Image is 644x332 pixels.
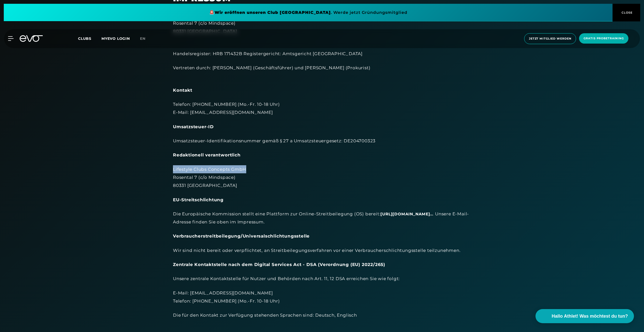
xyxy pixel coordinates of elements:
div: Vertreten durch: [PERSON_NAME] (Geschäftsführer) und [PERSON_NAME] (Prokurist) [173,64,471,80]
a: en [140,36,152,42]
a: Clubs [78,36,101,41]
div: Wir sind nicht bereit oder verpflichtet, an Streitbeilegungsverfahren vor einer Verbraucherschlic... [173,246,471,254]
div: Lifestyle Clubs Concepts GmbH Rosental 7 (c/o Mindspace) 80331 [GEOGRAPHIC_DATA] [173,165,471,190]
strong: Zentrale Kontaktstelle nach dem Digital Services Act - DSA (Verordnung (EU) 2022/265) [173,262,385,267]
div: Unsere zentrale Kontaktstelle für Nutzer und Behörden nach Art. 11, 12 DSA erreichen Sie wie folgt: [173,275,471,283]
button: Hallo Athlet! Was möchtest du tun? [535,309,634,323]
a: [URL][DOMAIN_NAME].. [380,212,433,217]
div: E-Mail: [EMAIL_ADDRESS][DOMAIN_NAME] Telefon: [PHONE_NUMBER] (Mo.-Fr. 10-18 Uhr) [173,289,471,305]
span: Gratis Probetraining [584,36,624,41]
span: Hallo Athlet! Was möchtest du tun? [552,313,628,320]
span: en [140,36,146,41]
strong: Umsatzsteuer-ID [173,124,214,129]
div: Die für den Kontakt zur Verfügung stehenden Sprachen sind: Deutsch, Englisch [173,311,471,319]
span: CLOSE [620,10,633,15]
a: MYEVO LOGIN [101,36,130,41]
a: Gratis Probetraining [578,33,630,44]
span: Jetzt Mitglied werden [529,37,571,41]
span: Clubs [78,36,91,41]
strong: Kontakt [173,88,192,93]
div: Die Europäische Kommission stellt eine Plattform zur Online-Streitbeilegung (OS) bereit: . Unsere... [173,210,471,226]
button: CLOSE [613,4,640,21]
div: Umsatzsteuer-Identifikationsnummer gemäß § 27 a Umsatzsteuergesetz: DE204700323 [173,137,471,145]
div: Telefon: [PHONE_NUMBER] (Mo.-Fr. 10-18 Uhr) E-Mail: [EMAIL_ADDRESS][DOMAIN_NAME] [173,100,471,117]
a: Jetzt Mitglied werden [523,33,578,44]
strong: Verbraucherstreitbeilegung/Universalschlichtungsstelle [173,234,310,239]
strong: Redaktionell verantwortlich [173,152,241,157]
strong: EU-Streitschlichtung [173,197,224,202]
